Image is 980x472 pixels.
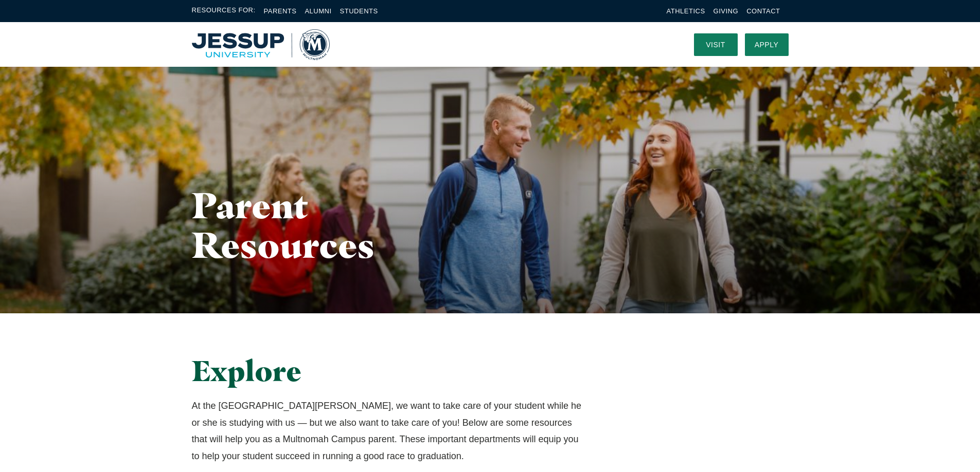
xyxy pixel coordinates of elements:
[192,29,330,60] a: Home
[192,5,256,17] span: Resources For:
[305,7,331,15] a: Alumni
[192,185,430,265] h1: Parent Resources
[264,7,297,15] a: Parents
[192,29,330,60] img: Multnomah University Logo
[746,7,780,15] a: Contact
[192,354,583,387] h2: Explore
[192,398,583,464] p: At the [GEOGRAPHIC_DATA][PERSON_NAME], we want to take care of your student while he or she is st...
[340,7,378,15] a: Students
[694,33,738,56] a: Visit
[714,7,739,15] a: Giving
[745,33,789,56] a: Apply
[667,7,705,15] a: Athletics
